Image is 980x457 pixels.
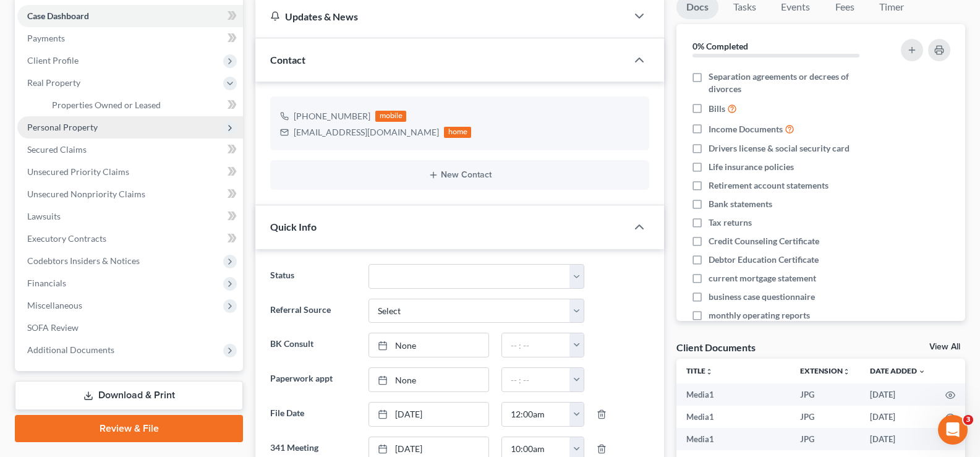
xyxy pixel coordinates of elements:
[369,403,488,426] a: [DATE]
[17,317,243,339] a: SOFA Review
[676,383,790,406] td: Media1
[27,278,66,288] span: Financials
[938,415,968,445] iframe: Intercom live chat
[264,367,362,392] label: Paperwork appt
[709,216,752,229] span: Tax returns
[790,383,860,406] td: JPG
[27,55,79,66] span: Client Profile
[369,333,488,357] a: None
[709,103,725,115] span: Bills
[17,161,243,183] a: Unsecured Priority Claims
[709,291,815,303] span: business case questionnaire
[17,139,243,161] a: Secured Claims
[929,343,960,351] a: View All
[27,255,140,266] span: Codebtors Insiders & Notices
[709,179,829,192] span: Retirement account statements
[790,406,860,428] td: JPG
[843,368,850,375] i: unfold_more
[860,428,935,450] td: [DATE]
[27,11,89,21] span: Case Dashboard
[264,299,362,323] label: Referral Source
[27,77,80,88] span: Real Property
[17,228,243,250] a: Executory Contracts
[264,264,362,289] label: Status
[17,5,243,27] a: Case Dashboard
[294,126,439,139] div: [EMAIL_ADDRESS][DOMAIN_NAME]
[709,70,882,95] span: Separation agreements or decrees of divorces
[502,368,570,391] input: -- : --
[27,122,98,132] span: Personal Property
[860,406,935,428] td: [DATE]
[17,183,243,205] a: Unsecured Nonpriority Claims
[705,368,713,375] i: unfold_more
[27,189,145,199] span: Unsecured Nonpriority Claims
[709,272,816,284] span: current mortgage statement
[676,428,790,450] td: Media1
[52,100,161,110] span: Properties Owned or Leased
[27,166,129,177] span: Unsecured Priority Claims
[963,415,973,425] span: 3
[709,161,794,173] span: Life insurance policies
[676,406,790,428] td: Media1
[709,235,819,247] span: Credit Counseling Certificate
[692,41,748,51] strong: 0% Completed
[502,403,570,426] input: -- : --
[375,111,406,122] div: mobile
[280,170,639,180] button: New Contact
[27,300,82,310] span: Miscellaneous
[270,54,305,66] span: Contact
[264,402,362,427] label: File Date
[15,381,243,410] a: Download & Print
[270,10,612,23] div: Updates & News
[709,254,819,266] span: Debtor Education Certificate
[709,123,783,135] span: Income Documents
[918,368,926,375] i: expand_more
[709,198,772,210] span: Bank statements
[15,415,243,442] a: Review & File
[264,333,362,357] label: BK Consult
[709,142,850,155] span: Drivers license & social security card
[270,221,317,233] span: Quick Info
[27,344,114,355] span: Additional Documents
[369,368,488,391] a: None
[294,110,370,122] div: [PHONE_NUMBER]
[860,383,935,406] td: [DATE]
[27,322,79,333] span: SOFA Review
[790,428,860,450] td: JPG
[17,205,243,228] a: Lawsuits
[42,94,243,116] a: Properties Owned or Leased
[800,366,850,375] a: Extensionunfold_more
[709,309,810,322] span: monthly operating reports
[676,341,756,354] div: Client Documents
[17,27,243,49] a: Payments
[27,211,61,221] span: Lawsuits
[27,33,65,43] span: Payments
[27,144,87,155] span: Secured Claims
[27,233,106,244] span: Executory Contracts
[686,366,713,375] a: Titleunfold_more
[502,333,570,357] input: -- : --
[444,127,471,138] div: home
[870,366,926,375] a: Date Added expand_more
